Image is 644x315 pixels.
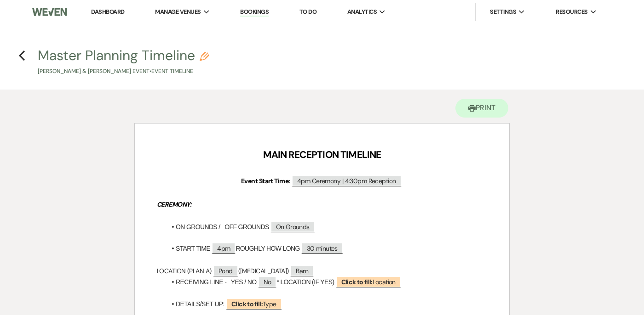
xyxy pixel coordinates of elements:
a: Dashboard [91,8,124,16]
span: Resources [556,7,587,17]
span: On Grounds [270,221,315,232]
span: LOCATION (PLAN A) [157,267,211,275]
span: Barn [290,265,314,276]
a: To Do [299,8,316,16]
button: Print [455,99,508,118]
strong: MAIN RECEPTION TIMELINE [263,148,381,161]
span: Location [336,276,401,287]
span: 4pm Ceremony | 4:30pm Reception [292,175,402,186]
span: * LOCATION (IF YES) [276,278,334,286]
p: [PERSON_NAME] & [PERSON_NAME] Event • Event Timeline [38,67,209,76]
button: Master Planning Timeline[PERSON_NAME] & [PERSON_NAME] Event•Event Timeline [38,49,209,76]
b: Click to fill: [341,278,373,286]
span: 30 minutes [301,242,343,254]
span: Settings [490,7,516,17]
a: Bookings [240,8,269,17]
span: ON GROUNDS / OFF GROUNDS [176,223,269,231]
b: Click to fill: [231,300,263,308]
span: ([MEDICAL_DATA]) [238,267,289,275]
span: Pond [213,265,238,276]
span: Analytics [347,7,377,17]
strong: Event Start Time: [241,177,290,185]
span: 4pm [212,242,236,254]
span: No [258,276,277,287]
em: CEREMONY: [157,200,191,208]
span: Type [226,298,282,309]
span: ROUGHLY HOW LONG [236,245,299,252]
span: DETAILS/SET UP: [176,300,224,308]
span: RECEIVING LINE - YES / NO [176,278,256,286]
span: Manage Venues [155,7,201,17]
span: START TIME [176,245,210,252]
img: Weven Logo [32,2,67,22]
